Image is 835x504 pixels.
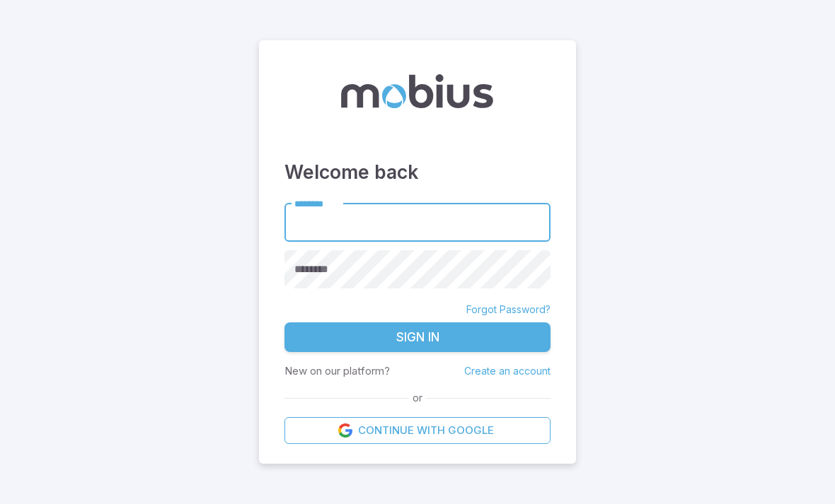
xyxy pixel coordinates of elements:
span: or [409,390,426,406]
a: Create an account [464,365,551,377]
a: Continue with Google [284,417,551,444]
a: Forgot Password? [466,303,551,317]
p: New on our platform? [284,363,390,379]
button: Sign In [284,322,551,352]
h3: Welcome back [284,158,551,186]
